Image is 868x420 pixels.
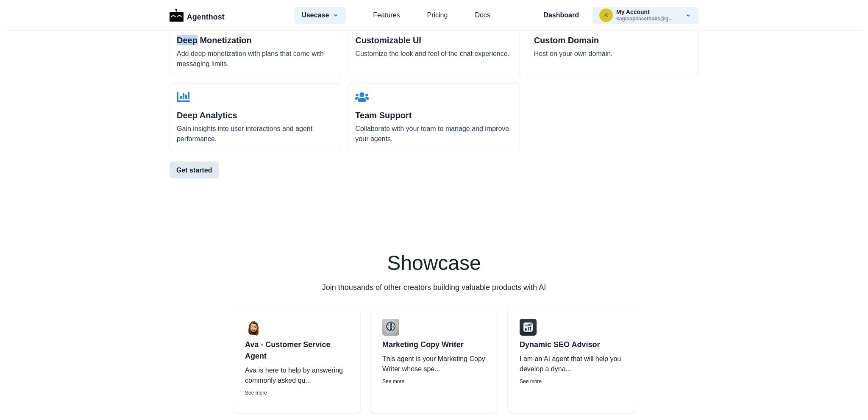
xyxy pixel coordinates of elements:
[520,339,623,350] a: Dynamic SEO Advisor
[382,319,399,336] img: user%2F2%2Fdef768d2-bb31-48e1-a725-94a4e8c437fd
[295,7,346,24] button: Usecase
[245,339,348,362] a: Ava - Customer Service Agent
[534,49,691,59] p: Host on your own domain.
[382,354,486,374] p: This agent is your Marketing Copy Writer whose spe...
[355,124,512,144] p: Collaborate with your team to manage and improve your agents.
[170,253,698,273] h2: Showcase
[245,365,348,386] p: Ava is here to help by answering commonly asked qu...
[355,35,512,45] h2: Customizable UI
[187,8,225,23] p: Agenthost
[245,389,348,397] p: See more
[177,49,334,69] p: Add deep monetization with plans that come with messaging limits.
[520,354,623,374] p: I am an AI agent that will help you develop a dyna...
[520,319,537,336] img: user%2F2%2F2d242b93-aaa3-4cbd-aa9c-fc041cf1f639
[382,339,486,350] a: Marketing Copy Writer
[427,10,448,20] a: Pricing
[170,9,184,22] img: Logo
[475,10,490,20] a: Docs
[382,378,486,385] p: See more
[520,378,623,385] p: See more
[177,124,334,144] p: Gain insights into user interactions and agent performance.
[177,110,334,120] h2: Deep Analytics
[170,161,698,178] a: Get started
[355,110,512,120] h2: Team Support
[177,35,334,45] h2: Deep Monetization
[322,282,546,293] p: Join thousands of other creators building valuable products with AI
[373,10,400,20] a: Features
[355,49,512,59] p: Customize the look and feel of the chat experience.
[543,10,579,20] a: Dashboard
[534,35,691,45] h2: Custom Domain
[170,8,225,23] a: LogoAgenthost
[170,161,219,178] button: Get started
[245,319,262,336] img: user%2F2%2Fb7ac5808-39ff-453c-8ce1-b371fabf5c1b
[593,7,698,24] button: kagisopeacethabs@gmail.comMy Accountkagisopeacethabs@g...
